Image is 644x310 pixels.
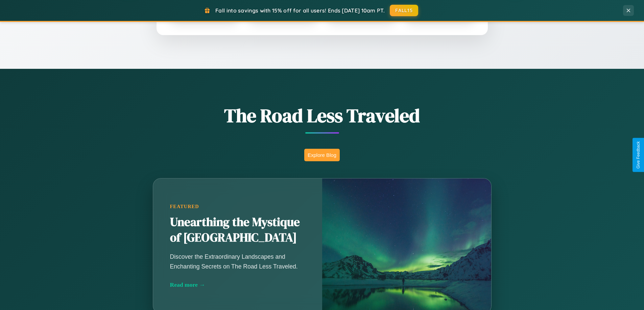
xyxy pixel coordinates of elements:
div: Read more → [170,281,305,288]
div: Give Feedback [636,141,641,169]
p: Discover the Extraordinary Landscapes and Enchanting Secrets on The Road Less Traveled. [170,252,305,271]
h2: Unearthing the Mystique of [GEOGRAPHIC_DATA] [170,215,305,246]
div: Featured [170,204,305,209]
span: Fall into savings with 15% off for all users! Ends [DATE] 10am PT. [215,7,385,14]
button: FALL15 [390,5,418,16]
button: Explore Blog [304,149,340,161]
h1: The Road Less Traveled [119,103,525,129]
